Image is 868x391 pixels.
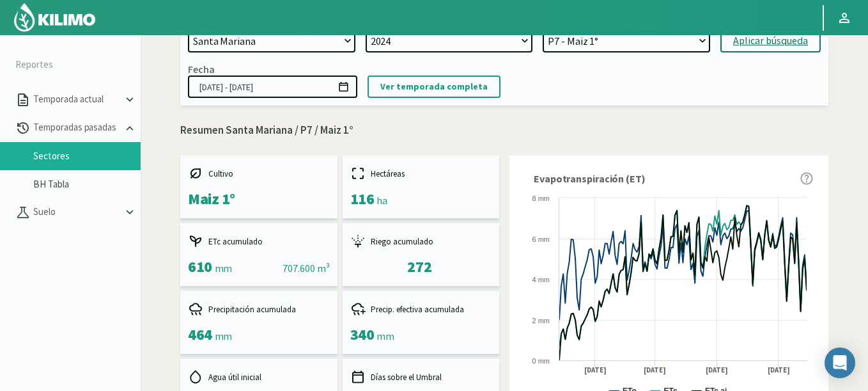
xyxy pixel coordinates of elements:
[532,195,550,202] text: 8 mm
[532,357,550,365] text: 0 mm
[188,257,212,276] span: 610
[343,223,500,286] kil-mini-card: report-summary-cards.ACCUMULATED_IRRIGATION
[733,33,808,49] div: Aplicar búsqueda
[350,189,375,209] span: 116
[532,235,550,243] text: 6 mm
[31,92,123,107] p: Temporada actual
[720,29,821,52] button: Aplicar búsqueda
[768,365,790,375] text: [DATE]
[532,276,550,283] text: 4 mm
[343,156,500,218] kil-mini-card: report-summary-cards.HECTARES
[343,291,500,354] kil-mini-card: report-summary-cards.ACCUMULATED_EFFECTIVE_PRECIPITATION
[188,324,212,344] span: 464
[532,317,550,324] text: 2 mm
[188,63,215,76] div: Fecha
[350,301,492,317] div: Precip. efectiva acumulada
[180,122,828,139] p: Resumen Santa Mariana / P7 / Maiz 1°
[188,166,330,181] div: Cultivo
[215,262,232,275] span: mm
[825,347,855,378] div: Open Intercom Messenger
[350,369,492,385] div: Días sobre el Umbral
[706,365,728,375] text: [DATE]
[644,365,666,375] text: [DATE]
[33,150,141,162] a: Sectores
[188,301,330,317] div: Precipitación acumulada
[180,156,337,218] kil-mini-card: report-summary-cards.CROP
[180,291,337,354] kil-mini-card: report-summary-cards.ACCUMULATED_PRECIPITATION
[180,223,337,286] kil-mini-card: report-summary-cards.ACCUMULATED_ETC
[33,179,141,190] a: BH Tabla
[407,257,431,276] span: 272
[584,365,607,375] text: [DATE]
[380,79,488,94] p: Ver temporada completa
[188,369,330,385] div: Agua útil inicial
[350,234,492,249] div: Riego acumulado
[13,2,97,33] img: Kilimo
[31,120,123,135] p: Temporadas pasadas
[350,324,375,344] span: 340
[283,260,329,276] div: 707.600 m³
[376,194,387,207] span: ha
[215,330,232,342] span: mm
[368,76,500,98] button: Ver temporada completa
[350,166,492,181] div: Hectáreas
[188,234,330,249] div: ETc acumulado
[31,205,123,219] p: Suelo
[376,330,394,342] span: mm
[188,189,235,209] span: Maiz 1°
[188,76,357,98] input: dd/mm/yyyy - dd/mm/yyyy
[534,171,646,186] span: Evapotranspiración (ET)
